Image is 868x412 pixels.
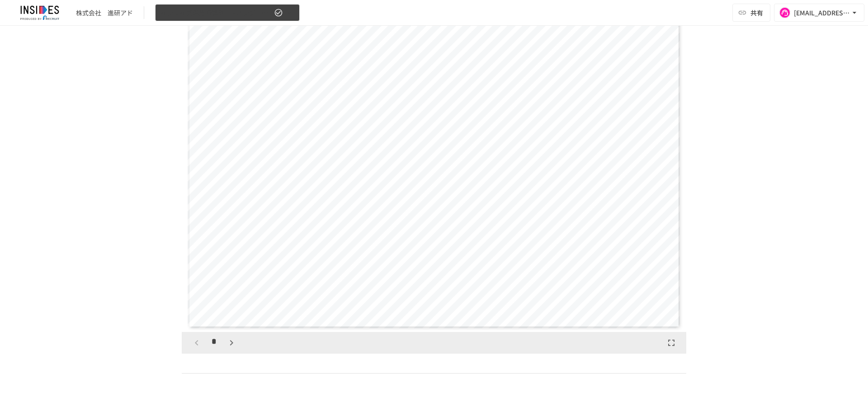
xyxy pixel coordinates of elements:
img: JmGSPSkPjKwBq77AtHmwC7bJguQHJlCRQfAXtnx4WuV [11,5,69,20]
span: インサイズ活用推進ミーティング ～2回目～ [161,7,272,19]
button: [EMAIL_ADDRESS][DOMAIN_NAME] [774,4,864,22]
button: インサイズ活用推進ミーティング ～2回目～ [155,4,300,22]
button: 共有 [732,4,770,22]
div: 株式会社 進研アド [76,8,133,18]
div: [EMAIL_ADDRESS][DOMAIN_NAME] [794,7,850,19]
span: 共有 [750,8,763,18]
